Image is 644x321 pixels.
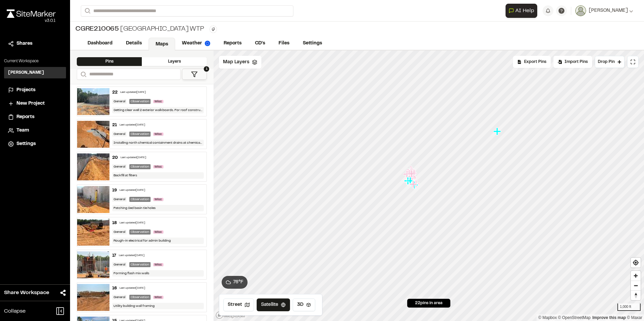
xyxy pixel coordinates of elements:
[592,315,626,320] a: Map feedback
[407,177,415,185] div: Map marker
[4,307,26,315] span: Collapse
[112,262,127,267] div: General
[248,37,272,50] a: CD's
[75,24,119,34] span: CGRE210065
[182,69,207,80] button: 1
[112,107,204,113] div: Setting clear well 2 exterior walkboards. For roof construction
[627,315,642,320] a: Maxar
[410,180,418,189] div: Map marker
[205,41,210,46] img: precipai.png
[129,262,151,267] div: Observation
[617,304,641,311] div: 1,000 ft
[112,140,204,146] div: Installing north chemical containment drains at chemical feed building
[17,100,45,107] span: New Project
[120,91,146,95] div: Last updated [DATE]
[216,311,245,319] a: Mapbox logo
[598,59,615,65] span: Drop Pin
[112,132,127,137] div: General
[153,296,163,299] span: Misc
[538,315,557,320] a: Mapbox
[112,187,117,193] div: 19
[112,197,127,202] div: General
[631,291,641,300] span: Reset bearing to north
[77,121,109,148] img: file
[153,230,163,234] span: Misc
[112,285,117,291] div: 16
[595,56,624,68] button: Drop Pin
[77,57,142,66] div: Pins
[217,37,248,50] a: Reports
[112,172,204,179] div: Backfill at filters
[631,281,641,290] span: Zoom out
[506,4,540,18] div: Open AI Assistant
[222,276,248,289] button: 76°F
[631,271,641,281] span: Zoom in
[153,198,163,201] span: Misc
[120,286,145,290] div: Last updated [DATE]
[631,258,641,267] button: Find my location
[153,165,163,168] span: Misc
[112,122,117,128] div: 21
[407,166,416,174] div: Map marker
[112,253,116,259] div: 17
[112,90,118,96] div: 22
[8,70,44,76] h3: [PERSON_NAME]
[408,170,417,178] div: Map marker
[120,188,145,192] div: Last updated [DATE]
[404,177,413,185] div: Map marker
[77,153,109,180] img: file
[8,127,62,134] a: Team
[515,7,534,15] span: AI Help
[129,99,151,104] div: Observation
[272,37,296,50] a: Files
[77,69,89,80] button: Search
[77,88,109,115] img: file
[415,300,443,306] span: 22 pins in area
[149,38,175,50] a: Maps
[121,156,146,160] div: Last updated [DATE]
[4,289,49,297] span: Share Workspace
[129,229,151,235] div: Observation
[142,57,207,66] div: Layers
[129,132,151,137] div: Observation
[129,295,151,300] div: Observation
[17,127,29,134] span: Team
[175,37,217,50] a: Weather
[129,197,151,202] div: Observation
[119,37,149,50] a: Details
[403,170,412,179] div: Map marker
[112,205,204,211] div: Patching Sed basin tie holes
[17,140,36,148] span: Settings
[506,4,537,18] button: Open AI Assistant
[77,219,109,246] img: file
[17,86,35,94] span: Projects
[408,167,417,176] div: Map marker
[77,284,109,311] img: file
[8,40,62,47] a: Shares
[513,56,551,68] div: No pins available to export
[296,37,329,50] a: Settings
[112,229,127,235] div: General
[119,254,144,258] div: Last updated [DATE]
[631,290,641,300] button: Reset bearing to north
[565,59,588,65] span: Import Pins
[493,127,502,136] div: Map marker
[81,5,93,16] button: Search
[112,220,117,226] div: 18
[223,298,254,311] button: Street
[81,37,119,50] a: Dashboard
[407,168,416,176] div: Map marker
[153,100,163,103] span: Misc
[223,59,249,66] span: Map Layers
[153,263,163,266] span: Misc
[7,18,56,24] div: Oh geez...please don't...
[575,5,586,16] img: User
[112,99,127,104] div: General
[129,164,151,169] div: Observation
[408,167,416,176] div: Map marker
[589,7,628,14] span: [PERSON_NAME]
[257,298,290,311] button: Satellite
[404,177,413,186] div: Map marker
[120,123,145,127] div: Last updated [DATE]
[17,113,34,121] span: Reports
